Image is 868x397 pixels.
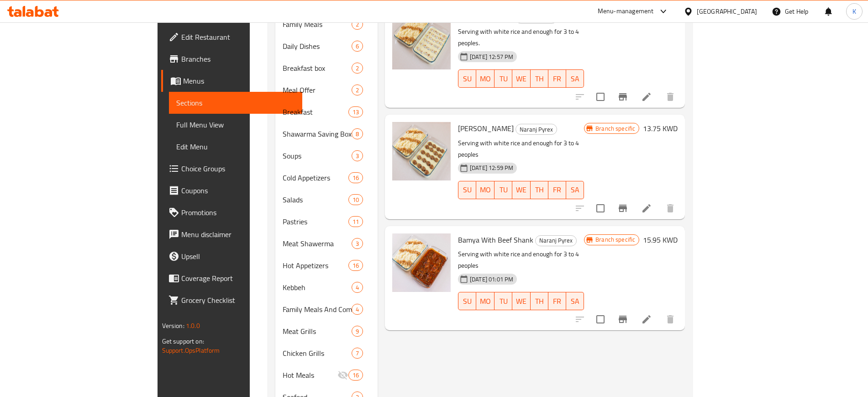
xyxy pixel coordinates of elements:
a: Full Menu View [169,114,302,136]
button: Branch-specific-item [612,308,634,330]
span: Get support on: [162,335,204,347]
span: 8 [352,130,363,138]
p: Serving with white rice and enough for 3 to 4 peoples [458,249,584,271]
img: Bamya With Beef Shank [392,233,451,292]
a: Edit menu item [641,91,652,102]
button: TH [531,292,548,310]
span: [DATE] 12:59 PM [466,164,517,172]
a: Upsell [161,245,302,267]
button: SA [566,181,584,199]
span: Branch specific [592,124,639,133]
span: Full Menu View [176,119,295,130]
img: Kibbeh Lebanese [392,122,451,180]
a: Menu disclaimer [161,223,302,245]
span: [PERSON_NAME] [458,122,514,135]
div: items [352,19,363,30]
span: Branch specific [592,235,639,244]
span: FR [552,183,563,196]
button: delete [659,308,681,330]
button: TU [494,69,512,88]
div: Family Meals And Combos [283,304,352,315]
a: Support.OpsPlatform [162,344,220,356]
button: MO [476,292,494,310]
div: items [348,260,363,271]
div: Shawarma Saving Box8 [275,123,378,145]
button: SA [566,292,584,310]
img: Shish Barak [392,11,451,69]
div: [GEOGRAPHIC_DATA] [697,6,757,16]
span: [DATE] 12:57 PM [466,53,517,61]
div: Cold Appetizers [283,172,348,183]
span: Menu disclaimer [181,229,295,240]
div: Naranj Pyrex [516,124,557,135]
span: FR [552,295,563,308]
span: Hot Meals [283,370,337,381]
span: SU [462,295,473,308]
span: 16 [349,371,363,380]
a: Choice Groups [161,158,302,180]
span: Select to update [591,199,610,218]
button: FR [548,292,566,310]
span: Branches [181,53,295,64]
span: TH [534,183,545,196]
div: Cold Appetizers16 [275,167,378,189]
h6: 13.75 KWD [643,122,678,135]
div: Meat Grills9 [275,320,378,342]
button: Branch-specific-item [612,197,634,219]
button: TH [531,181,548,199]
span: Coverage Report [181,273,295,284]
span: 4 [352,305,363,314]
span: Grocery Checklist [181,295,295,306]
span: 4 [352,283,363,292]
div: items [348,370,363,381]
a: Edit Menu [169,136,302,158]
div: items [352,304,363,315]
span: 2 [352,86,363,95]
span: Edit Menu [176,141,295,152]
a: Coverage Report [161,267,302,289]
span: SA [570,72,580,85]
div: Family Meals2 [275,13,378,35]
span: WE [516,183,526,196]
div: Hot Meals16 [275,364,378,386]
span: Sections [176,97,295,108]
button: WE [512,181,530,199]
span: TU [498,72,509,85]
div: items [352,150,363,161]
svg: Inactive section [337,370,348,381]
a: Edit Restaurant [161,26,302,48]
span: Naranj Pyrex [516,124,557,135]
span: SU [462,72,473,85]
span: Hot Appetizers [283,260,348,271]
button: SU [458,69,476,88]
button: MO [476,69,494,88]
div: Shawarma Saving Box [283,128,352,139]
div: Meal Offer2 [275,79,378,101]
span: Select to update [591,310,610,329]
a: Promotions [161,201,302,223]
span: Breakfast [283,106,348,117]
span: Breakfast box [283,63,352,74]
div: items [352,85,363,95]
span: Family Meals [283,19,352,30]
span: TH [534,295,545,308]
div: Meal Offer [283,85,352,95]
span: Naranj Pyrex [536,235,576,246]
span: Salads [283,194,348,205]
button: FR [548,181,566,199]
span: Promotions [181,207,295,218]
span: 7 [352,349,363,358]
div: Menu-management [598,6,654,17]
a: Edit menu item [641,314,652,325]
span: 1.0.0 [186,320,200,332]
span: K [852,6,856,16]
span: Menus [183,75,295,86]
a: Sections [169,92,302,114]
div: Soups3 [275,145,378,167]
div: Meat Shawerma3 [275,233,378,254]
div: items [348,106,363,117]
button: FR [548,69,566,88]
a: Grocery Checklist [161,289,302,311]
